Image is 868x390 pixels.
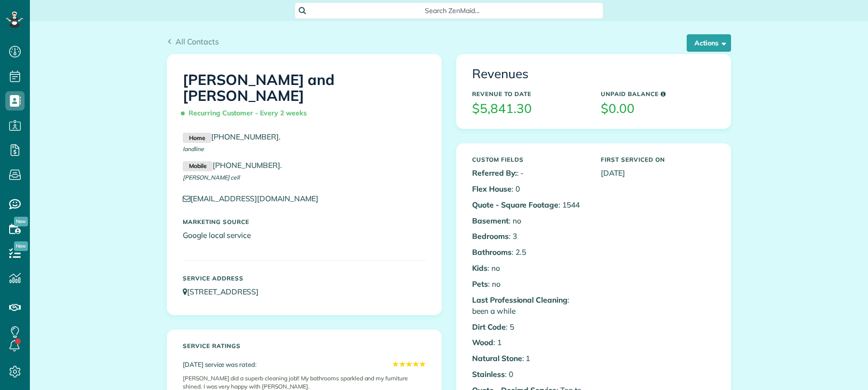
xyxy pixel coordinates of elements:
h5: First Serviced On [601,156,715,163]
b: Bathrooms [472,247,512,257]
span: New [14,217,28,226]
p: : been a while [472,294,586,317]
span: ★ [412,359,419,370]
h1: [PERSON_NAME] and [PERSON_NAME] [183,72,426,122]
a: All Contacts [167,36,219,47]
p: : 2.5 [472,247,586,258]
h5: Custom Fields [472,156,586,163]
p: : 5 [472,321,586,333]
span: landline [183,145,204,153]
span: ★ [419,359,426,370]
p: : 1 [472,353,586,364]
p: : 3 [472,231,586,242]
b: Referred By: [472,168,517,178]
p: : no [472,215,586,226]
span: All Contacts [176,37,219,46]
p: Google local service [183,230,426,241]
b: Basement [472,216,509,225]
b: Bedrooms [472,231,509,241]
b: Kids [472,263,488,273]
a: [STREET_ADDRESS] [183,287,268,296]
b: Dirt Code [472,322,506,332]
b: Natural Stone [472,353,522,363]
span: ★ [399,359,406,370]
p: : - [472,167,586,179]
p: . [183,131,426,143]
p: : 0 [472,183,586,195]
p: : 1544 [472,199,586,210]
div: [DATE] service was rated: [183,359,426,370]
span: ★ [392,359,399,370]
p: [DATE] [601,167,715,179]
h3: $5,841.30 [472,102,586,116]
h5: Marketing Source [183,219,426,225]
span: Recurring Customer - Every 2 weeks [183,105,311,122]
h5: Revenue to Date [472,91,586,97]
b: Pets [472,279,488,289]
small: Mobile [183,161,213,172]
b: Last Professional Cleaning [472,295,568,305]
p: : 1 [472,337,586,348]
h3: Revenues [472,67,715,81]
span: New [14,241,28,251]
h5: Service Address [183,275,426,281]
h5: Unpaid Balance [601,91,715,97]
button: Actions [687,34,731,52]
b: Flex House [472,184,512,194]
p: : no [472,279,586,290]
a: [EMAIL_ADDRESS][DOMAIN_NAME] [183,194,327,203]
b: Wood [472,337,493,347]
h3: $0.00 [601,102,715,116]
span: [PERSON_NAME] cell [183,174,240,181]
b: Stainless [472,369,505,379]
h5: Service ratings [183,343,426,349]
small: Home [183,133,211,143]
p: . [183,160,426,171]
b: Quote - Square Footage [472,200,558,209]
span: ★ [406,359,412,370]
a: Mobile[PHONE_NUMBER] [183,160,280,170]
a: Home[PHONE_NUMBER] [183,132,279,141]
p: : 0 [472,369,586,380]
p: : no [472,263,586,274]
